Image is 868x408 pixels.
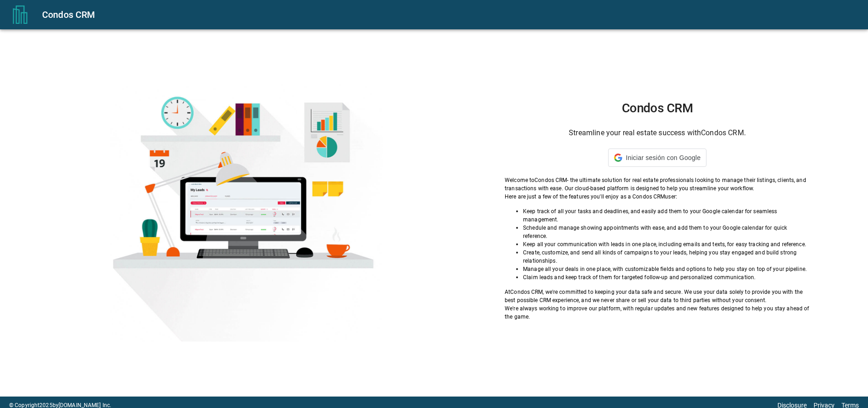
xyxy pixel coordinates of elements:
p: Create, customize, and send all kinds of campaigns to your leads, helping you stay engaged and bu... [523,248,810,265]
p: Keep all your communication with leads in one place, including emails and texts, for easy trackin... [523,240,810,248]
p: Claim leads and keep track of them for targeted follow-up and personalized communication. [523,273,810,281]
p: We're always working to improve our platform, with regular updates and new features designed to h... [505,304,810,321]
span: Iniciar sesión con Google [626,154,701,161]
p: Schedule and manage showing appointments with ease, and add them to your Google calendar for quic... [523,224,810,240]
div: Condos CRM [42,7,857,22]
p: Keep track of all your tasks and deadlines, and easily add them to your Google calendar for seaml... [523,207,810,224]
p: At Condos CRM , we're committed to keeping your data safe and secure. We use your data solely to ... [505,288,810,304]
p: Manage all your deals in one place, with customizable fields and options to help you stay on top ... [523,265,810,273]
h6: Streamline your real estate success with Condos CRM . [505,127,810,139]
p: Welcome to Condos CRM - the ultimate solution for real estate professionals looking to manage the... [505,176,810,193]
h1: Condos CRM [505,101,810,116]
p: Here are just a few of the features you'll enjoy as a Condos CRM user: [505,193,810,201]
div: Iniciar sesión con Google [608,149,706,167]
